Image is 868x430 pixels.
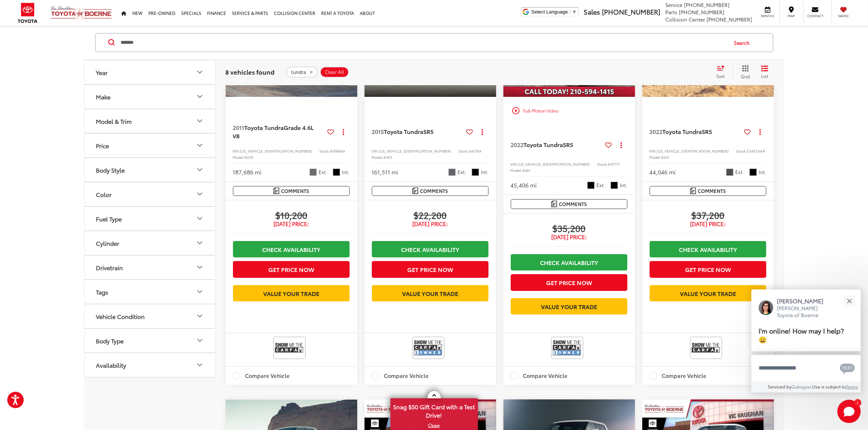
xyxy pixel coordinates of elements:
span: Model: [372,154,384,160]
span: Sort [717,73,725,79]
a: Terms [846,383,858,390]
span: Black [587,182,595,189]
span: Int. [620,182,627,189]
img: Comments [412,188,418,194]
span: Stock: [320,148,330,154]
button: Clear All [320,67,349,78]
span: Int. [759,169,766,175]
button: Comments [650,186,767,196]
span: 8 vehicles found [226,67,275,76]
span: SR5 [702,127,712,135]
span: [DATE] Price: [650,220,767,228]
a: 2022Toyota TundraSR5 [650,127,742,135]
span: Graphite [333,169,340,176]
a: Gubagoo. [792,383,813,390]
button: Select sort value [713,65,733,79]
button: Actions [615,138,627,151]
button: Vehicle ConditionVehicle Condition [85,304,216,328]
span: [DATE] Price: [511,233,628,241]
span: 8241 [662,154,670,160]
div: Body Style [96,166,125,173]
span: dropdown dots [620,142,622,148]
div: Body Type [195,336,204,345]
span: Toyota Tundra [524,140,563,149]
div: Year [96,69,108,76]
button: Close [841,293,857,309]
div: Tags [96,288,109,295]
span: Black [750,169,757,176]
span: Sales [584,7,600,16]
div: Drivetrain [195,263,204,272]
span: Contact [807,13,824,18]
span: Clear All [325,69,345,75]
span: 2011 [233,123,245,131]
div: Availability [195,360,204,369]
input: Search by Make, Model, or Keyword [120,34,727,51]
img: CarFax One Owner [553,338,582,358]
button: List View [756,65,774,79]
a: 2022Toyota TundraSR5 [511,141,603,149]
div: Make [195,92,204,101]
div: 161,511 mi [372,168,398,176]
a: Select Language​ [532,9,577,15]
span: VIN: [511,161,518,167]
span: [PHONE_NUMBER] [679,8,724,16]
label: Compare Vehicle [372,372,429,379]
button: Actions [476,125,489,138]
p: [PERSON_NAME] [777,297,831,305]
img: View CARFAX report [275,338,304,358]
button: Comments [233,186,350,196]
button: CylinderCylinder [85,231,216,255]
span: Magnetic Gray Metallic [448,169,456,176]
span: Toyota Tundra [663,127,702,135]
span: Model: [233,154,245,160]
button: Actions [754,125,766,138]
span: [PHONE_NUMBER] [707,16,752,23]
button: DrivetrainDrivetrain [85,256,216,279]
div: 187,686 mi [233,168,262,176]
button: Body StyleBody Style [85,158,216,182]
div: Color [195,190,204,198]
a: 2015Toyota TundraSR5 [372,127,464,135]
span: List [761,73,768,79]
span: 2022 [650,127,663,135]
span: VIN: [233,148,240,154]
div: 45,406 mi [511,181,537,189]
span: Grade 4.6L V8 [233,123,314,139]
span: Toyota Tundra [384,127,424,135]
span: $37,200 [650,209,767,220]
span: Int. [481,169,489,175]
span: Collision Center [665,16,705,23]
div: Fuel Type [195,214,204,223]
div: Color [96,191,112,198]
span: 2015 [372,127,384,135]
span: Magnetic Gray Metallic [310,169,317,176]
label: Compare Vehicle [650,372,707,379]
span: dropdown dots [343,129,344,135]
svg: Start Chat [837,400,861,423]
span: I'm online! How may I help? 😀 [759,326,844,344]
span: [DATE] Price: [233,220,350,228]
span: Comments [420,188,448,194]
span: Stock: [459,148,469,154]
img: Comments [551,201,557,207]
div: Year [195,68,204,76]
img: View CARFAX report [692,338,721,358]
div: Price [195,141,204,150]
button: ColorColor [85,182,216,206]
button: Fuel TypeFuel Type [85,207,216,230]
span: 8239 [245,154,254,160]
span: tundra [291,69,307,75]
button: YearYear [85,60,216,84]
div: Drivetrain [96,264,123,271]
span: VIN: [372,148,379,154]
img: Comments [690,188,696,194]
button: Model & TrimModel & Trim [85,109,216,133]
button: Toggle Chat Window [837,400,861,423]
span: A10717 [608,161,620,167]
span: Ext. [735,169,744,175]
a: 2011Toyota TundraGrade 4.6L V8 [233,123,325,140]
button: Get Price Now [233,261,350,277]
p: [PERSON_NAME] Toyota of Boerne [777,305,831,319]
span: 1 [857,401,859,404]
